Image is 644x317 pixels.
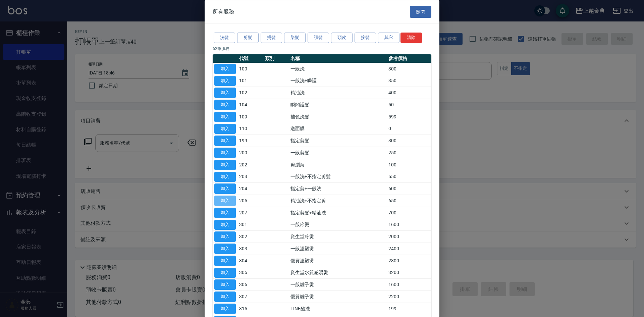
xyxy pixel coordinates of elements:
[400,33,422,43] button: 清除
[214,183,236,194] button: 加入
[237,33,259,43] button: 剪髮
[237,87,263,99] td: 102
[387,123,431,135] td: 0
[214,207,236,218] button: 加入
[214,123,236,134] button: 加入
[237,135,263,147] td: 199
[387,54,431,63] th: 參考價格
[237,54,263,63] th: 代號
[214,75,236,86] button: 加入
[410,5,431,18] button: 關閉
[308,33,329,43] button: 護髮
[214,100,236,110] button: 加入
[237,99,263,111] td: 104
[261,33,282,43] button: 燙髮
[237,219,263,231] td: 301
[289,267,387,279] td: 資生堂水質感湯燙
[214,219,236,230] button: 加入
[289,243,387,255] td: 一般溫塑燙
[387,87,431,99] td: 400
[387,255,431,267] td: 2800
[387,171,431,183] td: 550
[214,303,236,314] button: 加入
[387,99,431,111] td: 50
[214,244,236,254] button: 加入
[289,303,387,315] td: LINE酷洗
[289,135,387,147] td: 指定剪髮
[214,148,236,158] button: 加入
[387,290,431,303] td: 2200
[237,147,263,159] td: 200
[214,111,236,122] button: 加入
[214,88,236,98] button: 加入
[387,230,431,243] td: 2000
[214,171,236,182] button: 加入
[387,111,431,123] td: 599
[237,303,263,315] td: 315
[289,63,387,75] td: 一般洗
[289,123,387,135] td: 送面膜
[214,33,235,43] button: 洗髮
[378,33,399,43] button: 其它
[387,207,431,219] td: 700
[237,243,263,255] td: 303
[387,75,431,87] td: 350
[237,195,263,207] td: 205
[289,87,387,99] td: 精油洗
[214,279,236,290] button: 加入
[214,231,236,242] button: 加入
[387,243,431,255] td: 2400
[387,159,431,171] td: 100
[387,147,431,159] td: 250
[237,290,263,303] td: 307
[387,219,431,231] td: 1600
[213,45,431,51] p: 62 筆服務
[237,230,263,243] td: 302
[237,123,263,135] td: 110
[237,278,263,290] td: 306
[237,255,263,267] td: 304
[289,111,387,123] td: 補色洗髮
[214,196,236,206] button: 加入
[214,292,236,302] button: 加入
[289,182,387,195] td: 指定剪+一般洗
[387,63,431,75] td: 300
[214,159,236,170] button: 加入
[387,182,431,195] td: 600
[289,278,387,290] td: 一般離子燙
[289,147,387,159] td: 一般剪髮
[355,33,376,43] button: 接髮
[387,303,431,315] td: 199
[289,195,387,207] td: 精油洗+不指定剪
[237,75,263,87] td: 101
[237,267,263,279] td: 305
[237,63,263,75] td: 100
[289,219,387,231] td: 一般冷燙
[289,207,387,219] td: 指定剪髮+精油洗
[289,54,387,63] th: 名稱
[214,267,236,278] button: 加入
[237,171,263,183] td: 203
[214,136,236,146] button: 加入
[387,267,431,279] td: 3200
[289,230,387,243] td: 資生堂冷燙
[387,135,431,147] td: 300
[331,33,353,43] button: 頭皮
[214,255,236,266] button: 加入
[237,207,263,219] td: 207
[289,159,387,171] td: 剪瀏海
[387,195,431,207] td: 650
[289,290,387,303] td: 優質離子燙
[284,33,306,43] button: 染髮
[213,8,234,15] span: 所有服務
[263,54,289,63] th: 類別
[237,159,263,171] td: 202
[237,182,263,195] td: 204
[214,63,236,74] button: 加入
[289,171,387,183] td: 一般洗+不指定剪髮
[289,99,387,111] td: 瞬間護髮
[387,278,431,290] td: 1600
[289,255,387,267] td: 優質溫塑燙
[289,75,387,87] td: 一般洗+瞬護
[237,111,263,123] td: 109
